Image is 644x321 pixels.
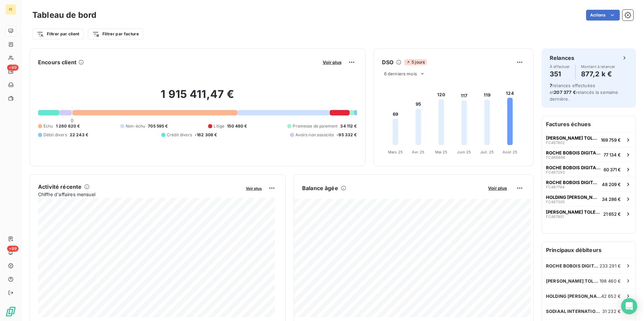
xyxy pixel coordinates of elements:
[126,123,145,129] span: Non-échu
[32,9,96,21] h3: Tableau de bord
[382,58,393,66] h6: DSO
[38,58,76,66] h6: Encours client
[550,65,570,69] span: À effectuer
[542,191,636,206] button: HOLDING [PERSON_NAME]FC46730534 286 €
[7,246,19,252] span: +99
[546,263,600,269] span: ROCHE BOBOIS DIGITAL SERVICES
[546,194,599,200] span: HOLDING [PERSON_NAME]
[586,10,620,21] button: Actions
[550,83,618,102] span: relances effectuées et relancés la semaine dernière.
[244,185,264,191] button: Voir plus
[340,123,357,129] span: 34 112 €
[384,71,417,76] span: 6 derniers mois
[546,170,565,174] span: FC467293
[554,90,576,95] span: 207 377 €
[214,123,224,129] span: Litige
[542,147,636,162] button: ROCHE BOBOIS DIGITAL SERVICESFC46689677 134 €
[246,186,262,191] span: Voir plus
[550,69,570,79] h4: 351
[604,167,621,172] span: 60 371 €
[32,29,84,39] button: Filtrer par client
[435,150,447,154] tspan: Mai 25
[43,132,67,138] span: Débit divers
[546,215,564,219] span: FC467801
[546,200,565,204] span: FC467305
[546,209,601,215] span: [PERSON_NAME] TOLEDO
[546,155,565,159] span: FC466896
[336,132,357,138] span: -95 332 €
[486,185,509,191] button: Voir plus
[546,309,602,314] span: SODIAAL INTERNATIONAL
[321,59,344,65] button: Voir plus
[388,150,403,154] tspan: Mars 25
[70,132,88,138] span: 22 243 €
[600,278,621,284] span: 198 460 €
[621,298,637,314] div: Open Intercom Messenger
[604,152,621,157] span: 77 134 €
[602,182,621,187] span: 48 209 €
[581,65,615,69] span: Montant à relancer
[5,306,16,317] img: Logo LeanPay
[542,132,636,147] button: [PERSON_NAME] TOLEDOFC467802169 759 €
[88,29,143,39] button: Filtrer par facture
[546,150,601,155] span: ROCHE BOBOIS DIGITAL SERVICES
[227,123,247,129] span: 150 480 €
[600,263,621,269] span: 233 291 €
[546,185,565,189] span: FC467794
[195,132,217,138] span: -162 308 €
[546,278,600,284] span: [PERSON_NAME] TOLEDO
[542,177,636,191] button: ROCHE BOBOIS DIGITAL SERVICESFC46779448 209 €
[602,309,621,314] span: 31 232 €
[323,60,342,65] span: Voir plus
[71,118,73,123] span: 0
[503,150,517,154] tspan: Août 25
[546,293,601,299] span: HOLDING [PERSON_NAME]
[148,123,168,129] span: 705 595 €
[38,183,82,191] h6: Activité récente
[5,66,16,77] a: +99
[581,69,615,79] h4: 877,2 k €
[167,132,192,138] span: Crédit divers
[488,185,507,191] span: Voir plus
[38,191,241,198] span: Chiffre d'affaires mensuel
[293,123,337,129] span: Promesse de paiement
[602,197,621,202] span: 34 286 €
[550,54,574,62] h6: Relances
[302,184,338,192] h6: Balance âgée
[601,137,621,143] span: 169 759 €
[457,150,471,154] tspan: Juin 25
[56,123,80,129] span: 1 260 620 €
[7,65,19,71] span: +99
[412,150,424,154] tspan: Avr. 25
[546,180,599,185] span: ROCHE BOBOIS DIGITAL SERVICES
[43,123,53,129] span: Échu
[546,135,598,141] span: [PERSON_NAME] TOLEDO
[480,150,494,154] tspan: Juil. 25
[542,206,636,221] button: [PERSON_NAME] TOLEDOFC46780121 652 €
[601,293,621,299] span: 42 652 €
[542,162,636,177] button: ROCHE BOBOIS DIGITAL SERVICESFC46729360 371 €
[404,59,427,65] span: 5 jours
[5,4,16,15] div: FI
[546,165,601,170] span: ROCHE BOBOIS DIGITAL SERVICES
[38,87,357,108] h2: 1 915 411,47 €
[542,242,636,258] h6: Principaux débiteurs
[295,132,334,138] span: Avoirs non associés
[542,116,636,132] h6: Factures échues
[550,83,552,88] span: 7
[546,141,565,145] span: FC467802
[603,211,621,217] span: 21 652 €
